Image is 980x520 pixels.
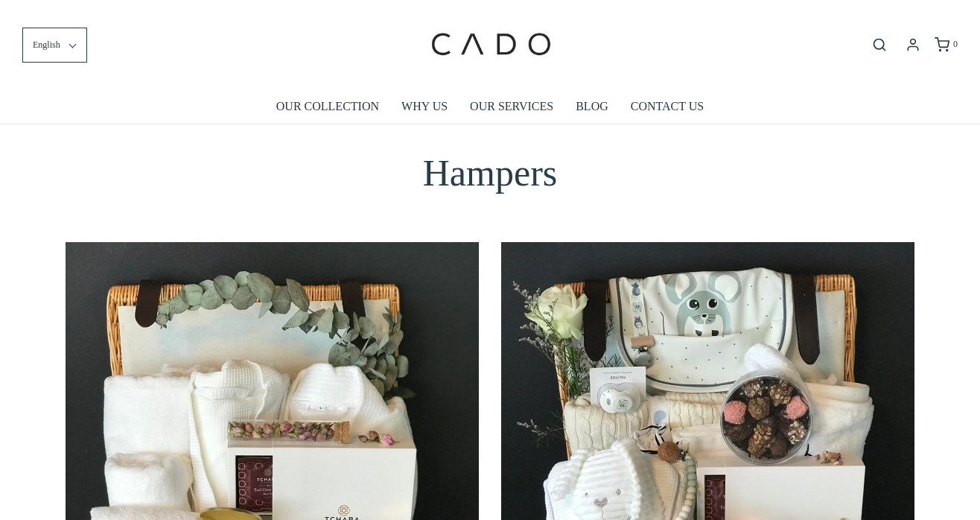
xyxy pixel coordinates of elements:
[470,89,553,124] a: OUR SERVICES
[953,39,958,49] span: 0
[631,89,704,124] a: CONTACT US
[22,28,87,63] button: English
[401,89,448,124] a: WHY US
[933,37,958,52] a: 0
[33,38,60,52] span: English
[866,37,893,53] button: Open search bar
[423,152,558,194] span: Hampers
[427,11,553,78] img: cadogifting
[276,89,379,124] a: OUR COLLECTION
[576,89,608,124] a: BLOG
